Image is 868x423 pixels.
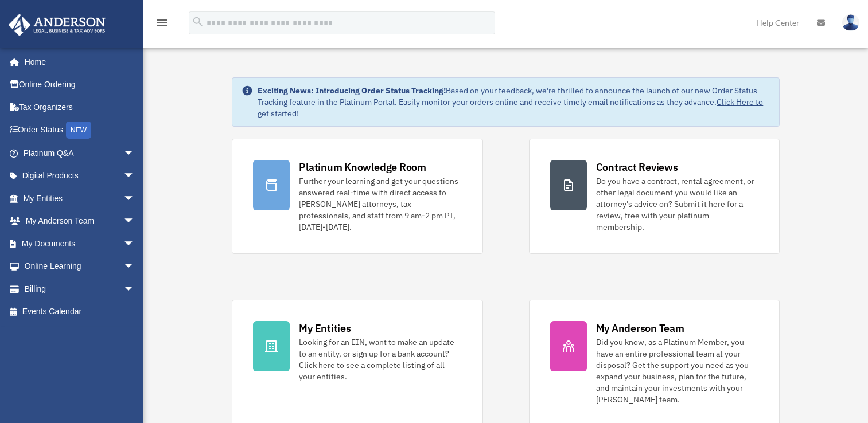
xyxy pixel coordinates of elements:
[8,142,152,164] a: Platinum Q&Aarrow_drop_down
[529,139,780,254] a: Contract Reviews Do you have a contract, rental agreement, or other legal document you would like...
[299,336,461,382] div: Looking for an EIN, want to make an update to an entity, or sign up for a bank account? Click her...
[192,15,204,28] i: search
[596,321,684,335] div: My Anderson Team
[8,232,152,255] a: My Documentsarrow_drop_down
[8,300,152,323] a: Events Calendar
[66,122,91,139] div: NEW
[8,73,152,96] a: Online Ordering
[123,277,146,301] span: arrow_drop_down
[8,96,152,119] a: Tax Organizers
[8,277,152,300] a: Billingarrow_drop_down
[596,160,678,174] div: Contract Reviews
[8,50,146,73] a: Home
[8,187,152,210] a: My Entitiesarrow_drop_down
[123,210,146,233] span: arrow_drop_down
[232,139,482,254] a: Platinum Knowledge Room Further your learning and get your questions answered real-time with dire...
[123,187,146,210] span: arrow_drop_down
[8,119,152,142] a: Order StatusNEW
[842,14,859,31] img: User Pic
[258,85,769,119] div: Based on your feedback, we're thrilled to announce the launch of our new Order Status Tracking fe...
[8,164,152,187] a: Digital Productsarrow_drop_down
[123,164,146,188] span: arrow_drop_down
[299,321,351,335] div: My Entities
[596,175,758,233] div: Do you have a contract, rental agreement, or other legal document you would like an attorney's ad...
[596,336,758,405] div: Did you know, as a Platinum Member, you have an entire professional team at your disposal? Get th...
[123,255,146,279] span: arrow_drop_down
[123,232,146,256] span: arrow_drop_down
[258,85,446,96] strong: Exciting News: Introducing Order Status Tracking!
[155,16,169,30] i: menu
[123,142,146,165] span: arrow_drop_down
[5,14,109,36] img: Anderson Advisors Platinum Portal
[258,97,763,119] a: Click Here to get started!
[299,160,426,174] div: Platinum Knowledge Room
[299,175,461,233] div: Further your learning and get your questions answered real-time with direct access to [PERSON_NAM...
[8,210,152,233] a: My Anderson Teamarrow_drop_down
[155,20,169,30] a: menu
[8,255,152,278] a: Online Learningarrow_drop_down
